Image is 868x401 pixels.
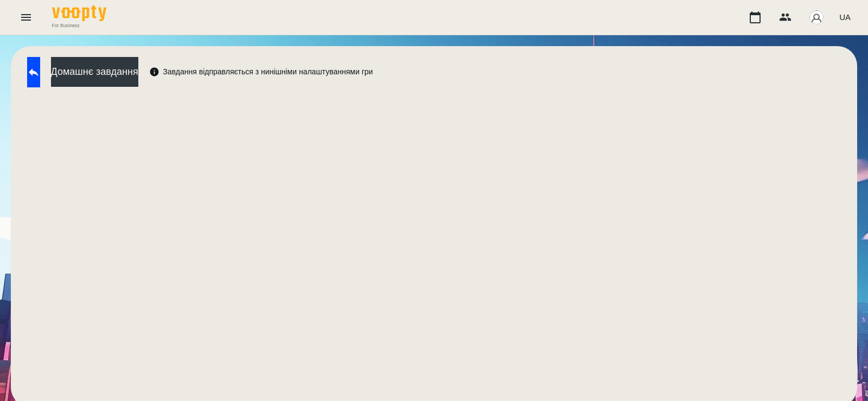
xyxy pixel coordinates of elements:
button: Menu [13,4,39,30]
button: Домашнє завдання [51,57,138,87]
span: UA [839,11,851,23]
img: avatar_s.png [809,10,824,25]
button: UA [835,7,855,27]
img: Voopty Logo [52,5,106,21]
span: For Business [52,22,106,29]
div: Завдання відправляється з нинішніми налаштуваннями гри [149,67,373,78]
